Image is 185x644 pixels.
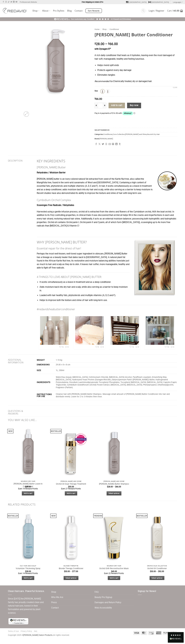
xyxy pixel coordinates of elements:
span: 0 [65,346,69,348]
a: Conditioner [103,133,112,135]
input: Product quantity [98,103,103,108]
img: 1L [101,90,104,93]
span: / [108,28,108,30]
th: Dimensions [37,363,55,367]
a: Who We Are [51,595,63,600]
li: Eliminates tangles [97,73,177,77]
span: $ [150,570,151,573]
th: Ingredients [37,374,55,391]
span: 16 [129,346,134,348]
strong: Free Shipping on Orders $75+ [82,1,103,3]
span: $ [68,486,69,488]
a: [GEOGRAPHIC_DATA] [126,0,147,4]
a: Email to a Friend [109,143,111,145]
a: Search [141,9,145,13]
a: Web Accessibility [95,605,112,610]
button: Buy now [127,103,141,108]
img: REDAVID Orchid Oil Dual Therapy ~ Award Winning Curl Care [51,425,91,479]
span: reviews [125,18,131,20]
h2: KEY INGREDIENTS [37,159,177,163]
a: Orchid Oil Dual Therapy Treatment [56,483,86,485]
p: Water/Eau (Aqua), [MEDICAL_DATA], Cetrimonium Chloride, [MEDICAL_DATA] Alcohol, Paraffinum Liquid... [56,376,177,389]
span: Signup for News! [138,590,156,592]
span: $ [108,42,109,45]
span: $ [72,570,73,573]
bdi: 28.00 [95,42,104,46]
a: Add to cart: “Shea Butter Leave-In Conditioner” [22,491,34,495]
h5: Questions & Answers [8,410,33,415]
span: Earn 27 Reward Points [61,488,81,490]
a: Pin on Pinterest [112,143,114,145]
li: Loaded with hair healthy fats, phytosterols and multiple vitamins (A, D, E and F). [40,294,177,297]
label: Size [95,90,98,92]
img: REDAVID Shea Butter Shampoo [94,425,134,479]
a: Contact [75,8,83,13]
img: REVIEWS.io [54,18,70,20]
p: Chemically treated, dry or damaged hair. [95,80,177,83]
span: $ [95,98,96,100]
a: Follow on LinkedIn [13,1,15,3]
span: 4.9 [111,18,114,20]
span: $ [173,9,175,12]
bdi: 0.00 [173,9,179,12]
span: $ [25,486,26,488]
strong: with Dynagen-R™ [95,48,111,50]
a: Conditioner [109,28,119,30]
input: Increase quantity of Shea Butter Conditioner [103,103,106,108]
p: Orchid Oil® Collection [138,565,176,567]
span: $ [25,570,26,573]
li: It works simultaneously as a leave-in treatment and as a deep conditioner. [40,280,177,284]
span: – [113,486,115,488]
bdi: 33.00 [64,570,70,573]
p: [PERSON_NAME] butter is an ivory-colored natural fat extracted from seed of the Karite Nut tree, ... [37,177,177,195]
a: Shop [32,8,39,13]
a: Clear options [173,87,177,89]
a: Follow on Facebook [3,1,4,3]
div: Excellent [87,18,94,21]
a: Blonde Therapy Conditioner [59,567,83,570]
span: – [105,42,107,46]
a: Earn Rewards [85,8,102,13]
img: REDAVID Orchid Oil Conditioner [137,510,177,564]
th: Weight [37,358,55,363]
td: 1.15 kg [55,358,177,363]
span: $ [115,486,116,488]
a: Orchid Oil® Reconstructive Mask [99,567,129,570]
a: Contact [51,605,59,610]
h3: Related products [8,501,177,508]
div: 4.91 Stars [96,18,110,20]
span: $ [107,486,108,488]
h2: WHY [PERSON_NAME] BUTTER? [37,240,177,244]
a: Share on Twitter [102,143,104,145]
h3: Cymbidium Orchid Complex [37,198,177,202]
div: REVIEWS.io [170,638,182,640]
p: A rich daily conditioner that heals as it hydrates, leaving even the most damaged of hair soft, m... [95,54,177,61]
li: Adds moisture back into dry hair and scalp, while also serving as a barrier to keep moisture in. [40,285,177,292]
li: Protects against every day damage [97,69,177,72]
span: $ [64,570,65,573]
a: Add to cart: “Orchid Oil Dual Therapy Treatment” [65,491,77,495]
p: [PERSON_NAME] and Shine [52,480,90,482]
p: Nourish Dry Hair [9,480,47,482]
a: Information - Opens a dialog [133,112,135,114]
h3: [PERSON_NAME] Butter [37,165,177,169]
th: Size [37,367,55,374]
span: Login / Register [149,10,164,12]
th: Instructions for Use [37,391,55,400]
a: Terms of Use [8,630,19,632]
img: thumbnail_3578832404379012417.jpg [146,313,174,348]
a: View cart [167,8,183,14]
img: REDAVID Blonde Therapy Conditioner for Blonde and Highlightened Hair [51,510,91,564]
p: Blonde Therapy® [52,565,90,567]
span: Cart / [167,10,179,12]
bdi: 66.00 [108,42,118,46]
span: $ [111,570,112,573]
img: thumbnail_3592589117570922437.jpg [110,316,139,345]
h3: Essential repair for the driest of hair! [37,246,177,251]
a: Login / Register [149,8,164,13]
p: Since [DATE] the [PERSON_NAME] family has proudly created clean and natural haircare, honest in t... [8,597,47,615]
bdi: 66.00 [95,97,102,100]
img: 250ml [106,90,109,93]
bdi: 33.00 [150,570,156,573]
a: Blog [67,8,72,13]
